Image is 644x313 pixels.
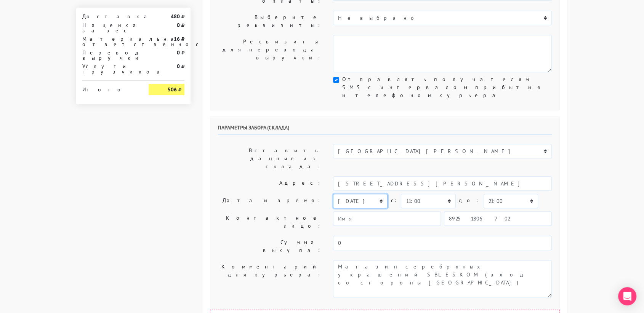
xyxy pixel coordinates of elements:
[82,84,137,92] div: Итого
[77,14,143,19] div: Доставка
[77,50,143,61] div: Перевод выручки
[342,75,552,99] label: Отправлять получателям SMS с интервалом прибытия и телефоном курьера
[77,36,143,47] div: Материальная ответственность
[212,11,327,32] label: Выберите реквизиты:
[174,35,180,42] strong: 16
[212,194,327,208] label: Дата и время:
[459,194,481,207] label: до:
[177,63,180,70] strong: 0
[212,211,327,233] label: Контактное лицо:
[333,211,441,226] input: Имя
[171,13,180,20] strong: 480
[212,260,327,297] label: Комментарий для курьера:
[212,35,327,72] label: Реквизиты для перевода выручки:
[177,49,180,56] strong: 0
[77,22,143,33] div: Наценка за вес
[618,287,636,305] div: Open Intercom Messenger
[391,194,398,207] label: c:
[218,125,552,135] h6: Параметры забора (склада)
[177,22,180,29] strong: 0
[444,211,552,226] input: Телефон
[168,86,177,93] strong: 506
[212,144,327,173] label: Вставить данные из склада:
[212,176,327,191] label: Адрес:
[212,236,327,257] label: Сумма выкупа:
[77,64,143,74] div: Услуги грузчиков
